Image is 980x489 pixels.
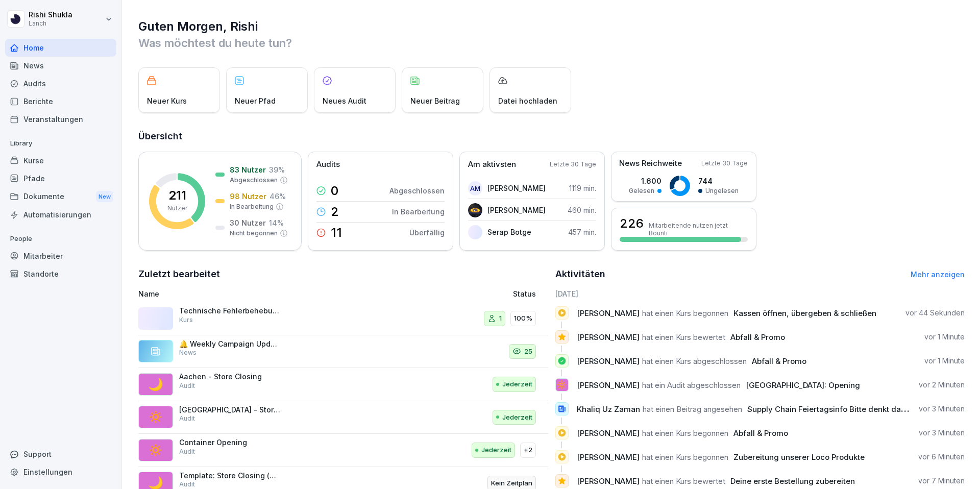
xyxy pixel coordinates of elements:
[468,159,516,170] p: Am aktivsten
[568,205,596,215] p: 460 min.
[138,129,965,143] h2: Übersicht
[577,428,640,438] span: [PERSON_NAME]
[919,428,965,438] p: vor 3 Minuten
[918,476,965,486] p: vor 7 Minuten
[905,308,965,318] p: vor 44 Sekunden
[5,57,116,75] a: News
[524,347,532,357] p: 25
[389,185,445,196] p: Abgeschlossen
[148,375,163,394] p: 🌙
[555,267,605,281] h2: Aktivitäten
[138,35,965,51] p: Was möchtest du heute tun?
[230,176,278,185] p: Abgeschlossen
[481,445,511,455] p: Jederzeit
[179,405,281,414] p: [GEOGRAPHIC_DATA] - Store Opening
[918,452,965,462] p: vor 6 Minuten
[230,191,266,202] p: 98 Nutzer
[5,265,116,283] div: Standorte
[577,476,640,486] span: [PERSON_NAME]
[179,372,281,381] p: Aachen - Store Closing
[514,313,532,324] p: 100%
[179,306,281,315] p: Technische Fehlerbehebung
[643,404,742,414] span: hat einen Beitrag angesehen
[138,368,548,401] a: 🌙Aachen - Store ClosingAuditJederzeit
[620,215,644,232] h3: 226
[642,308,728,318] span: hat einen Kurs begonnen
[138,302,548,335] a: Technische FehlerbehebungKurs1100%
[468,203,482,217] img: g4w5x5mlkjus3ukx1xap2hc0.png
[5,247,116,265] a: Mitarbeiter
[5,187,116,206] div: Dokumente
[629,186,654,195] p: Gelesen
[555,288,965,299] h6: [DATE]
[179,447,195,456] p: Audit
[468,181,482,195] div: AM
[5,206,116,224] a: Automatisierungen
[230,217,266,228] p: 30 Nutzer
[577,452,640,462] span: [PERSON_NAME]
[5,445,116,463] div: Support
[29,11,72,19] p: Rishi Shukla
[642,356,747,366] span: hat einen Kurs abgeschlossen
[513,288,536,299] p: Status
[5,110,116,128] div: Veranstaltungen
[269,217,284,228] p: 14 %
[269,164,285,175] p: 39 %
[569,183,596,193] p: 1119 min.
[568,227,596,237] p: 457 min.
[5,463,116,481] a: Einstellungen
[499,313,502,324] p: 1
[919,404,965,414] p: vor 3 Minuten
[138,18,965,35] h1: Guten Morgen, Rishi
[629,176,661,186] p: 1.600
[698,176,739,186] p: 744
[5,135,116,152] p: Library
[642,476,725,486] span: hat einen Kurs bewertet
[642,452,728,462] span: hat einen Kurs begonnen
[5,92,116,110] a: Berichte
[179,414,195,423] p: Audit
[179,471,281,480] p: Template: Store Closing (morning cleaning)
[147,95,187,106] p: Neuer Kurs
[331,227,342,239] p: 11
[642,428,728,438] span: hat einen Kurs begonnen
[5,39,116,57] a: Home
[5,231,116,247] p: People
[924,332,965,342] p: vor 1 Minute
[557,378,567,392] p: 🔆
[230,164,266,175] p: 83 Nutzer
[179,438,281,447] p: Container Opening
[502,412,532,423] p: Jederzeit
[550,160,596,169] p: Letzte 30 Tage
[138,434,548,467] a: 🔅Container OpeningAuditJederzeit+2
[752,356,806,366] span: Abfall & Promo
[230,229,278,238] p: Nicht begonnen
[392,206,445,217] p: In Bearbeitung
[705,186,739,195] p: Ungelesen
[138,267,548,281] h2: Zuletzt bearbeitet
[323,95,366,106] p: Neues Audit
[577,308,640,318] span: [PERSON_NAME]
[179,348,197,357] p: News
[701,159,748,168] p: Letzte 30 Tage
[577,356,640,366] span: [PERSON_NAME]
[148,408,163,426] p: 🔅
[5,187,116,206] a: DokumenteNew
[269,191,286,202] p: 46 %
[491,478,532,488] p: Kein Zeitplan
[619,158,682,169] p: News Reichweite
[924,356,965,366] p: vor 1 Minute
[577,380,640,390] span: [PERSON_NAME]
[29,20,72,27] p: Lanch
[649,222,748,237] p: Mitarbeitende nutzen jetzt Bounti
[179,339,281,349] p: 🔔 Weekly Campaign Update 🚌 L: 50% off BBQ Bacon Burger & Loco Wings [DATE] (KW41) Fragen oder Anm...
[179,381,195,390] p: Audit
[410,95,460,106] p: Neuer Beitrag
[148,441,163,459] p: 🔅
[5,152,116,169] div: Kurse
